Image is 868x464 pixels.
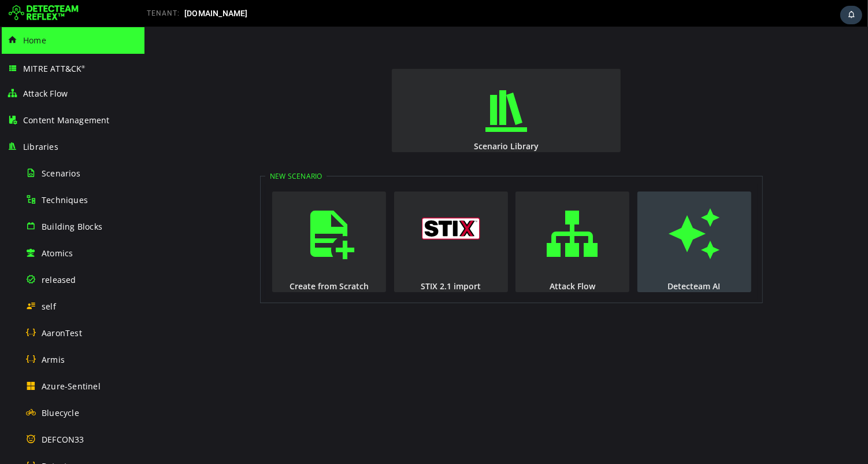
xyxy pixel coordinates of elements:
div: Task Notifications [840,6,862,24]
span: Building Blocks [42,221,102,232]
span: Bluecycle [42,407,79,418]
img: logo_stix.svg [277,191,336,213]
span: MITRE ATT&CK [23,63,86,74]
span: Atomics [42,248,73,259]
div: STIX 2.1 import [248,254,365,265]
img: Detecteam logo [9,4,79,23]
span: DEFCON33 [42,434,84,445]
button: Scenario Library [247,42,476,126]
div: Scenario Library [246,114,477,125]
span: Content Management [23,115,110,126]
div: Attack Flow [370,254,486,265]
sup: ® [81,64,85,69]
button: Create from Scratch [128,165,242,266]
span: TENANT: [147,9,180,17]
button: Detecteam AI [493,165,607,266]
span: Azure-Sentinel [42,381,101,392]
span: Scenarios [42,168,80,179]
span: Armis [42,354,65,365]
legend: New Scenario [121,145,182,154]
span: self [42,301,56,312]
span: Libraries [23,141,58,152]
button: Attack Flow [371,165,485,266]
div: Create from Scratch [127,254,243,265]
span: Techniques [42,194,88,205]
div: Detecteam AI [492,254,608,265]
span: Attack Flow [23,88,68,99]
button: STIX 2.1 import [250,165,363,266]
span: released [42,274,76,285]
span: Home [23,35,46,46]
span: AaronTest [42,327,82,338]
span: [DOMAIN_NAME] [184,9,248,18]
